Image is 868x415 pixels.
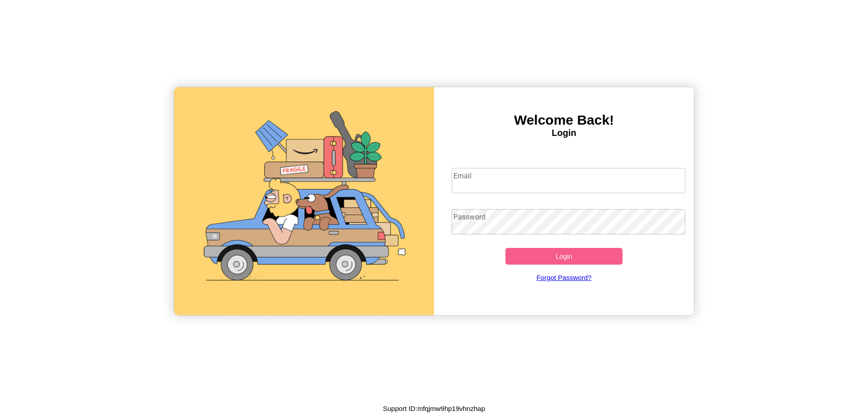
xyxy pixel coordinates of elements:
a: Forgot Password? [447,265,681,290]
button: Login [505,248,623,265]
h4: Login [434,128,694,138]
h3: Welcome Back! [434,112,694,128]
img: gif [174,87,434,315]
p: Support ID: mfqjmw9hp19vhnzhap [383,402,485,415]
